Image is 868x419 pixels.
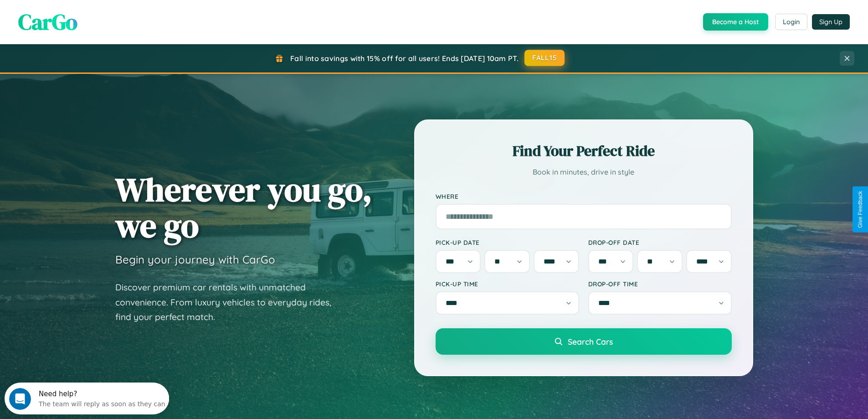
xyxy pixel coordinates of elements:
[857,191,863,228] div: Give Feedback
[568,336,613,347] span: Search Cars
[115,253,275,266] h3: Begin your journey with CarGo
[436,280,579,288] label: Pick-up Time
[436,328,732,355] button: Search Cars
[18,7,77,37] span: CarGo
[34,8,161,15] div: Need help?
[4,4,169,29] div: Open Intercom Messenger
[115,171,372,243] h1: Wherever you go, we go
[588,238,732,246] label: Drop-off Date
[436,238,579,246] label: Pick-up Date
[588,280,732,288] label: Drop-off Time
[436,141,732,161] h2: Find Your Perfect Ride
[5,383,169,414] iframe: Intercom live chat discovery launcher
[436,192,732,200] label: Where
[290,54,519,63] span: Fall into savings with 15% off for all users! Ends [DATE] 10am PT.
[812,14,850,30] button: Sign Up
[34,15,161,25] div: The team will reply as soon as they can
[9,388,31,410] iframe: Intercom live chat
[436,166,732,179] p: Book in minutes, drive in style
[115,280,343,325] p: Discover premium car rentals with unmatched convenience. From luxury vehicles to everyday rides, ...
[775,14,807,30] button: Login
[524,50,565,66] button: FALL15
[703,13,768,31] button: Become a Host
